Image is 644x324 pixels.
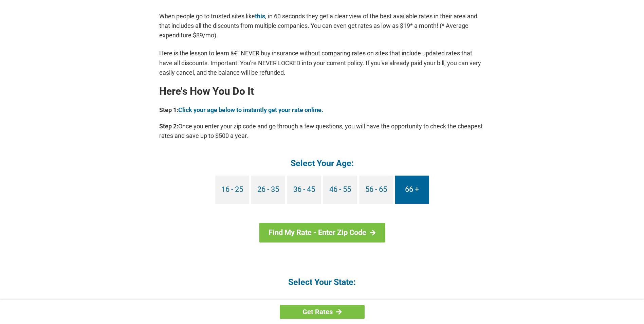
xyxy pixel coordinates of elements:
h2: Here's How You Do It [159,86,485,97]
a: 46 - 55 [323,176,357,204]
p: Here is the lesson to learn â€“ NEVER buy insurance without comparing rates on sites that include... [159,49,485,77]
a: 66 + [395,176,429,204]
a: Click your age below to instantly get your rate online. [178,106,323,113]
h4: Select Your Age: [159,158,485,169]
a: Get Rates [280,305,365,319]
a: 16 - 25 [215,176,249,204]
a: Find My Rate - Enter Zip Code [259,223,385,242]
p: When people go to trusted sites like , in 60 seconds they get a clear view of the best available ... [159,12,485,40]
p: Once you enter your zip code and go through a few questions, you will have the opportunity to che... [159,122,485,141]
b: Step 2: [159,123,178,130]
a: 36 - 45 [287,176,321,204]
a: 26 - 35 [251,176,285,204]
b: Step 1: [159,106,178,113]
a: this [255,13,265,20]
a: 56 - 65 [359,176,393,204]
h4: Select Your State: [159,276,485,288]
